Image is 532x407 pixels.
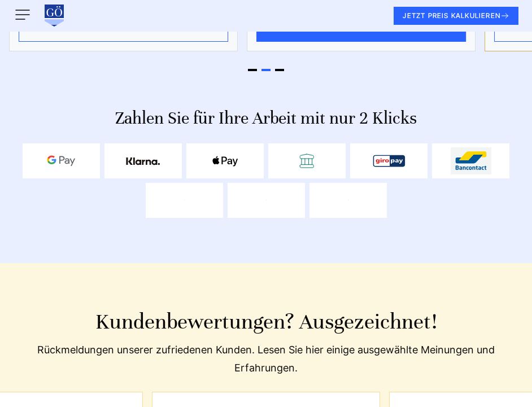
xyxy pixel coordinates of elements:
[394,7,518,25] button: JETZT PREIS KALKULIEREN
[9,308,523,335] h2: Kundenbewertungen? Ausgezeichnet!
[204,147,246,174] img: Apple Pay
[123,147,164,174] img: Klarna
[261,69,271,71] span: Go to slide 2
[184,200,185,200] img: SEPA
[275,69,284,71] span: Go to slide 3
[451,147,491,174] img: Bancontact
[368,147,409,174] img: GiroPay
[41,147,82,174] img: Google pay
[266,200,267,200] img: EPS
[43,5,66,27] img: wirschreiben
[298,152,316,170] img: Banküberweisung
[9,341,523,377] div: Rückmeldungen unserer zufriedenen Kunden. Lesen Sie hier einige ausgewählte Meinungen und Erfahru...
[248,69,257,71] span: Go to slide 1
[14,6,32,24] img: Menu open
[9,107,523,130] div: Zahlen Sie für Ihre Arbeit mit nur 2 Klicks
